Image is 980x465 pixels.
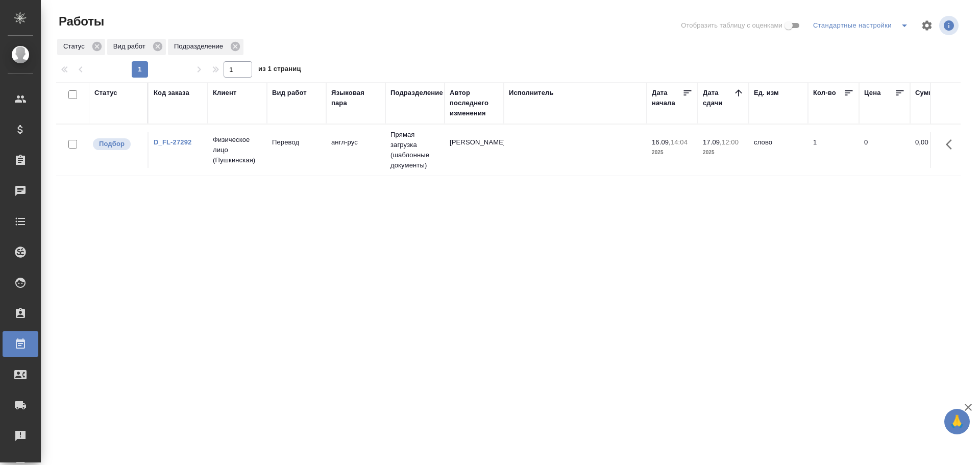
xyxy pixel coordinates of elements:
p: Подразделение [174,41,227,52]
div: Можно подбирать исполнителей [92,137,142,151]
span: из 1 страниц [258,63,301,78]
div: Сумма [915,88,937,98]
div: Статус [57,39,105,55]
p: Физическое лицо (Пушкинская) [213,135,262,165]
div: Цена [864,88,881,98]
div: Кол-во [813,88,836,98]
div: Код заказа [154,88,189,98]
p: Подбор [99,139,125,149]
span: Отобразить таблицу с оценками [681,20,782,31]
div: Ед. изм [754,88,779,98]
div: split button [811,17,915,34]
div: Дата сдачи [703,88,733,108]
div: Статус [94,88,117,98]
div: Вид работ [272,88,307,98]
div: Автор последнего изменения [450,88,499,118]
button: 🙏 [944,409,970,434]
span: Работы [56,13,104,30]
td: англ-рус [326,132,385,168]
div: Вид работ [107,39,166,55]
td: 0 [859,132,910,168]
p: 16.09, [652,138,671,146]
p: 2025 [703,148,744,158]
td: [PERSON_NAME] [445,132,504,168]
div: Исполнитель [509,88,554,98]
td: 1 [808,132,859,168]
td: 0,00 ₽ [910,132,961,168]
p: 14:04 [671,138,688,146]
div: Клиент [213,88,236,98]
td: слово [749,132,808,168]
p: Вид работ [113,41,149,52]
td: Прямая загрузка (шаблонные документы) [385,125,445,176]
a: D_FL-27292 [154,138,191,146]
p: 12:00 [722,138,739,146]
div: Подразделение [390,88,443,98]
span: 🙏 [948,411,966,432]
div: Подразделение [168,39,243,55]
p: Перевод [272,137,321,148]
p: 2025 [652,148,693,158]
button: Здесь прячутся важные кнопки [940,132,964,157]
span: Настроить таблицу [915,13,939,38]
p: Статус [63,41,88,52]
p: 17.09, [703,138,722,146]
div: Языковая пара [331,88,380,108]
span: Посмотреть информацию [939,16,961,35]
div: Дата начала [652,88,682,108]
